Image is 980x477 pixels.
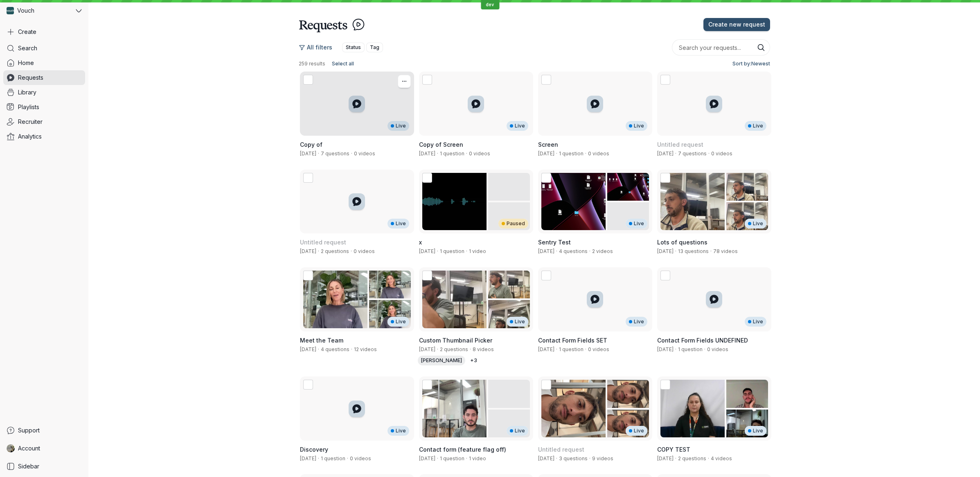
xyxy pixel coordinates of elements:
input: Search your requests... [672,39,770,56]
span: Contact Form Fields UNDEFINED [657,337,748,344]
span: 7 questions [678,150,707,157]
button: Create new request [703,18,770,31]
span: Untitled request [300,239,346,246]
span: 259 results [299,60,325,67]
span: Status [346,43,361,52]
button: Tag [366,43,383,52]
span: · [674,150,678,157]
span: Created by Stephane [419,150,435,157]
span: Account [18,444,40,452]
span: · [464,455,469,462]
span: · [316,150,321,157]
span: x [419,239,422,246]
span: · [583,346,588,353]
span: 3 questions [559,455,588,461]
span: 1 question [321,455,345,461]
span: Analytics [18,132,42,141]
span: Tag [370,43,379,52]
span: · [435,150,440,157]
span: · [674,455,678,462]
span: 4 questions [559,248,588,254]
span: 2 questions [440,346,468,352]
span: · [349,248,354,255]
span: 1 question [559,346,583,352]
button: Vouch avatarVouch [3,3,85,18]
span: 12 videos [354,346,377,352]
span: 1 question [559,150,583,157]
span: Created by Ben [300,248,316,254]
span: COPY TEST [657,446,690,453]
span: 1 video [469,248,486,254]
span: Custom Thumbnail Picker [419,337,492,344]
span: 1 question [440,150,464,157]
span: · [554,455,559,462]
button: Create [3,25,85,39]
span: · [468,346,473,353]
span: Sentry Test [538,239,571,246]
span: 1 question [678,346,703,352]
span: Create [18,28,36,36]
span: · [435,346,440,353]
span: Playlists [18,103,39,111]
span: Contact Form Fields SET [538,337,607,344]
img: Vouch avatar [7,7,14,14]
span: Created by Nathan Weinstock [419,455,435,461]
span: Contact form (feature flag off) [419,446,506,453]
span: 9 videos [592,455,613,461]
span: 1 question [440,248,464,254]
span: 0 videos [469,150,490,157]
span: Untitled request [657,141,703,148]
span: Created by Nathan Weinstock [419,248,435,254]
span: Created by Shez Katrak [419,346,435,352]
span: Library [18,88,36,96]
span: · [464,150,469,157]
span: 2 videos [592,248,613,254]
span: · [435,455,440,462]
span: 2 questions [321,248,349,254]
span: Copy of [300,141,322,148]
a: Library [3,85,85,100]
span: Recruiter [18,118,43,126]
div: Vouch [3,3,74,18]
span: · [588,455,592,462]
span: 4 questions [321,346,349,352]
button: More actions [398,75,411,88]
span: · [554,248,559,255]
span: 4 videos [711,455,732,461]
a: Support [3,423,85,438]
span: 0 videos [354,150,375,157]
span: Home [18,59,34,67]
span: 0 videos [588,150,609,157]
span: Vouch [17,7,34,15]
span: Created by Nathan Weinstock [657,455,674,461]
span: · [709,248,713,255]
button: All filters [299,41,338,54]
span: Created by Ben [657,150,674,157]
a: Search [3,41,85,56]
span: · [349,346,354,353]
span: · [316,455,321,462]
a: Playlists [3,100,85,114]
span: 0 videos [354,248,375,254]
span: 1 question [440,455,464,461]
span: Sort by: Newest [732,60,770,68]
span: · [674,346,678,353]
span: · [554,346,559,353]
span: Sidebar [18,462,39,470]
span: 78 videos [713,248,738,254]
span: · [583,150,588,157]
span: Created by Stephane [300,150,316,157]
span: Untitled request [538,446,584,453]
span: Copy of Screen [419,141,463,148]
div: tag 1, tag 2, tag 3 [467,356,480,365]
span: Search [18,44,37,52]
span: All filters [307,43,332,52]
a: Home [3,56,85,70]
a: Recruiter [3,114,85,129]
button: Select all [329,59,357,69]
span: 13 questions [678,248,709,254]
span: Created by Nathan Weinstock [538,248,554,254]
button: Search [757,43,765,52]
span: 0 videos [707,346,728,352]
span: Created by Ben [300,346,316,352]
